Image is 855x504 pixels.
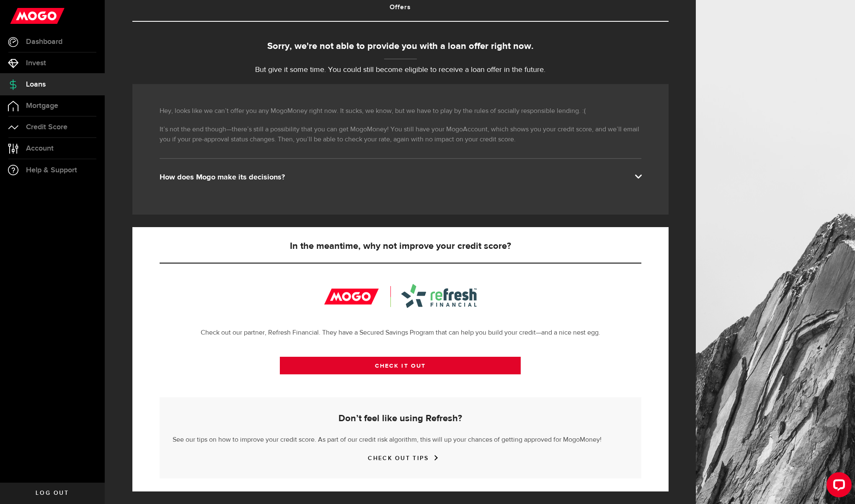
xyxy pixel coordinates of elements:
span: Mortgage [26,102,58,110]
p: It’s not the end though—there’s still a possibility that you can get MogoMoney! You still have yo... [160,125,641,145]
span: Account [26,145,54,152]
span: Help & Support [26,166,77,174]
span: Invest [26,59,46,67]
div: Sorry, we're not able to provide you with a loan offer right now. [132,40,669,54]
p: Check out our partner, Refresh Financial. They have a Secured Savings Program that can help you b... [160,328,641,338]
p: But give it some time. You could still become eligible to receive a loan offer in the future. [132,64,669,76]
iframe: LiveChat chat widget [820,469,855,504]
p: See our tips on how to improve your credit score. As part of our credit risk algorithm, this will... [173,433,628,445]
a: CHECK IT OUT [280,357,521,374]
a: CHECK OUT TIPS [368,455,432,462]
span: Loans [26,81,46,88]
span: Credit Score [26,123,67,131]
p: Hey, looks like we can’t offer you any MogoMoney right now. It sucks, we know, but we have to pla... [160,106,641,116]
span: Log out [36,490,69,496]
h5: In the meantime, why not improve your credit score? [160,241,641,251]
span: Dashboard [26,38,62,46]
h5: Don’t feel like using Refresh? [173,414,628,424]
div: How does Mogo make its decisions? [160,172,641,182]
